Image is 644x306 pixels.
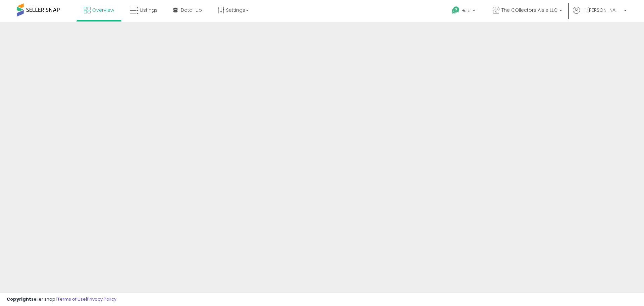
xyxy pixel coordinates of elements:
[446,1,482,22] a: Help
[582,7,622,13] span: Hi [PERSON_NAME]
[140,7,158,13] span: Listings
[451,6,460,14] i: Get Help
[7,296,31,302] strong: Copyright
[181,7,202,13] span: DataHub
[501,7,557,13] span: The COllectors AIsle LLC
[92,7,114,13] span: Overview
[462,8,471,13] span: Help
[57,296,86,302] a: Terms of Use
[87,296,116,302] a: Privacy Policy
[573,7,627,22] a: Hi [PERSON_NAME]
[7,296,116,303] div: seller snap | |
